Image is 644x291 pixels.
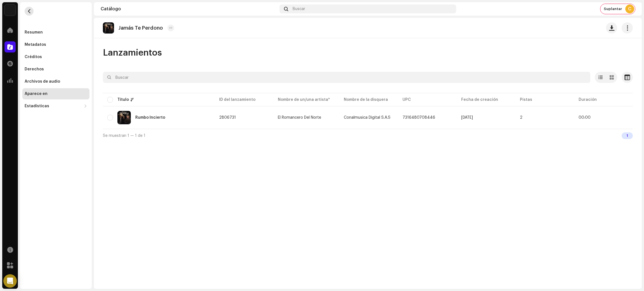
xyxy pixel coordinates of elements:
div: Estadísticas [25,104,49,108]
img: 48257be4-38e1-423f-bf03-81300282f8d9 [4,4,16,16]
re-m-nav-dropdown: Estadísticas [22,101,89,112]
span: Conalmusica Digital S.A.S [344,116,390,120]
re-m-nav-item: Metadatos [22,39,89,50]
div: Aparece en [25,92,48,96]
div: El Romancero Del Norte [278,116,321,120]
span: Se muestran 1 — 1 de 1 [103,134,145,138]
div: 1 [622,132,633,139]
div: Open Intercom Messenger [3,274,17,288]
p: Jamás Te Perdono [119,25,163,31]
div: Resumen [25,30,43,35]
span: 16 may 2025 [461,116,473,120]
span: 00:00 [579,116,591,120]
div: C [625,4,634,13]
re-m-nav-item: Derechos [22,64,89,75]
div: Catálogo [101,7,277,11]
span: Suplantar [604,7,622,11]
span: Lanzamientos [103,47,162,58]
div: Archivos de audio [25,79,60,84]
re-m-nav-item: Aparece en [22,88,89,99]
span: 2806731 [219,116,236,120]
re-m-nav-item: Archivos de audio [22,76,89,87]
span: 7316480708446 [402,116,435,120]
img: 2d109e9d-efc3-4bdf-8036-468187086596 [103,22,114,34]
span: El Romancero Del Norte [278,116,335,120]
div: Metadatos [25,42,46,47]
div: Derechos [25,67,44,71]
re-m-nav-item: Resumen [22,27,89,38]
span: Buscar [293,7,305,11]
re-m-nav-item: Créditos [22,51,89,63]
div: Rumbo Incierto [135,116,165,120]
img: 2d109e9d-efc3-4bdf-8036-468187086596 [117,111,131,124]
span: 2 [520,116,522,120]
input: Buscar [103,72,590,83]
div: Créditos [25,55,42,59]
